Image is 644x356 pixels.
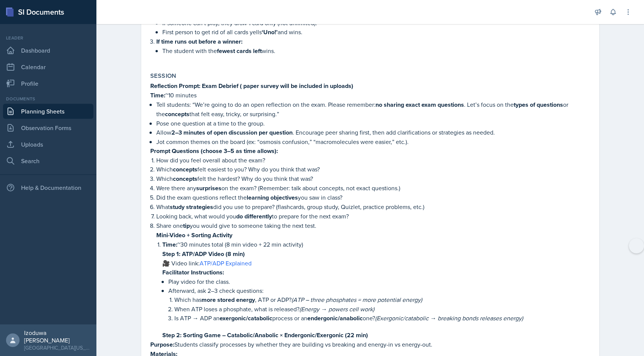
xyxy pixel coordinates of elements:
p: Play video for the class. [168,277,590,286]
div: Izoduwa [PERSON_NAME] [24,329,90,344]
a: Observation Forms [3,120,93,135]
strong: tip [183,221,190,230]
p: ~30 minutes total (8 min video + 22 min activity) [162,240,590,249]
a: Uploads [3,137,93,152]
p: ~10 minutes [150,91,590,100]
p: When ATP loses a phosphate, what is released? [174,304,590,314]
strong: Reflection Prompt: Exam Debrief ( paper survey will be included in uploads) [150,82,353,90]
strong: fewest cards left [217,47,262,55]
p: How did you feel overall about the exam? [156,156,590,165]
a: Profile [3,76,93,91]
strong: do differently [236,212,272,221]
strong: Facilitator Instructions: [162,268,224,277]
em: (ATP – three phosphates = more potential energy) [291,295,422,304]
em: (Exergonic/catabolic → breaking bonds releases energy) [375,314,523,322]
strong: 2–3 minutes of open discussion per question [171,128,293,137]
strong: more stored energy [201,295,255,304]
strong: Mini-Video + Sorting Activity [156,231,232,239]
strong: Prompt Questions (choose 3–5 as time allows): [150,147,278,155]
div: [GEOGRAPHIC_DATA][US_STATE] [24,344,90,351]
p: Were there any on the exam? (Remember: talk about concepts, not exact questions.) [156,183,590,193]
p: Which has , ATP or ADP? [174,295,590,304]
strong: learning objectives [247,193,298,202]
p: The student with the wins. [162,46,590,56]
em: (Energy → powers cell work) [299,305,374,313]
p: Students classify processes by whether they are building vs breaking and energy-in vs energy-out. [150,340,590,349]
p: Is ATP → ADP an process or an one? [174,314,590,323]
strong: surprises [196,184,221,192]
strong: endergonic/anabolic [307,314,363,323]
strong: concepts [173,174,197,183]
p: What did you use to prepare? (flashcards, group study, Quizlet, practice problems, etc.) [156,202,590,212]
strong: concepts [173,165,197,174]
div: Leader [3,35,93,41]
p: Looking back, what would you to prepare for the next exam? [156,212,590,221]
a: Dashboard [3,43,93,58]
p: Allow . Encourage peer sharing first, then add clarifications or strategies as needed. [156,128,590,137]
p: Did the exam questions reflect the you saw in class? [156,193,590,202]
p: Tell students: “We’re going to do an open reflection on the exam. Please remember: . Let’s focus ... [156,100,590,119]
p: 🎥 Video link: [162,259,590,268]
p: Share one you would give to someone taking the next test. [156,221,590,230]
strong: exergonic/catabolic [220,314,272,323]
strong: Time: [162,240,177,249]
strong: Step 2: Sorting Game – Catabolic/Anabolic × Endergonic/Exergonic (22 min) [162,331,368,339]
p: Which felt easiest to you? Why do you think that was? [156,165,590,174]
p: Pose one question at a time to the group. [156,119,590,128]
strong: types of questions [514,100,563,109]
a: Calendar [3,59,93,74]
strong: Purpose: [150,340,174,349]
p: Which felt the hardest? Why do you think that was? [156,174,590,183]
a: Planning Sheets [3,104,93,119]
strong: Step 1: ATP/ADP Video (8 min) [162,250,245,258]
strong: ‘Uno!’ [262,28,278,36]
strong: no sharing exact exam questions [375,100,464,109]
strong: study strategies [170,203,213,211]
p: Jot common themes on the board (ex: “osmosis confusion,” “macromolecules were easier,” etc.). [156,137,590,146]
strong: Time: [150,91,165,100]
strong: concepts [165,110,189,118]
div: Help & Documentation [3,180,93,195]
a: Search [3,153,93,168]
p: Afterward, ask 2–3 check questions: [168,286,590,295]
strong: If time runs out before a winner: [156,37,243,46]
a: ATP/ADP Explained [200,259,252,267]
label: Session [150,72,177,80]
p: First person to get rid of all cards yells and wins. [162,27,590,37]
div: Documents [3,95,93,102]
